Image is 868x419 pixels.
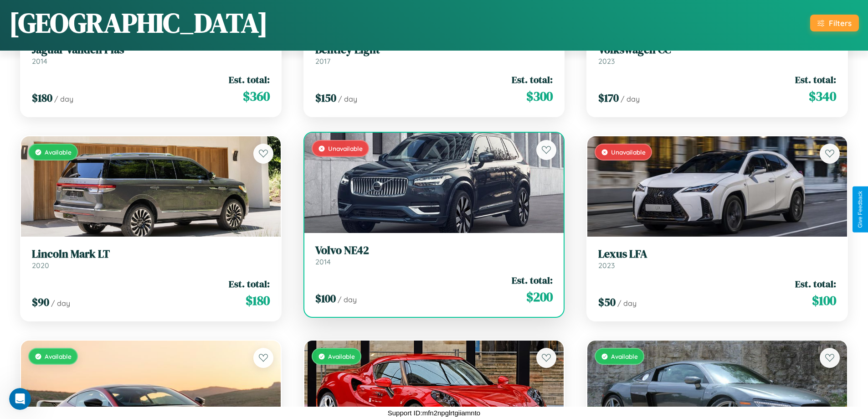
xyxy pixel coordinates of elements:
a: Volvo NE422014 [315,244,553,266]
span: Available [45,352,72,360]
span: $ 90 [32,295,49,310]
span: $ 300 [526,87,553,105]
span: / day [617,299,637,308]
iframe: Intercom live chat [9,388,31,410]
span: 2023 [598,57,615,66]
h3: Lexus LFA [598,248,836,261]
span: $ 180 [246,291,270,310]
span: / day [51,299,70,308]
span: Available [611,352,638,360]
span: $ 100 [315,291,336,306]
h3: Volvo NE42 [315,244,553,257]
a: Bentley Eight2017 [315,43,553,66]
a: Lincoln Mark LT2020 [32,248,270,270]
button: Filters [810,15,859,31]
span: $ 150 [315,90,336,105]
span: / day [621,94,640,103]
span: Available [328,352,355,360]
div: Give Feedback [857,191,863,228]
span: $ 200 [526,288,553,306]
span: Unavailable [328,145,363,152]
span: $ 100 [812,291,836,310]
span: Est. total: [229,277,270,290]
span: $ 360 [243,87,270,105]
span: $ 180 [32,90,52,105]
span: / day [54,94,73,103]
p: Support ID: mfn2npglrtgiiamnto [388,407,480,419]
span: Est. total: [795,73,836,86]
span: 2017 [315,57,330,66]
span: $ 340 [809,87,836,105]
a: Lexus LFA2023 [598,248,836,270]
span: 2014 [32,57,47,66]
span: / day [338,94,357,103]
span: 2014 [315,257,331,266]
span: 2023 [598,261,615,270]
h1: [GEOGRAPHIC_DATA] [9,4,268,41]
a: Jaguar Vanden Plas2014 [32,43,270,66]
span: 2020 [32,261,49,270]
span: Est. total: [229,73,270,86]
a: Volkswagen CC2023 [598,43,836,66]
span: Est. total: [512,73,553,86]
span: $ 170 [598,90,619,105]
span: Unavailable [611,148,646,156]
div: Filters [829,18,852,28]
span: Available [45,148,72,156]
span: $ 50 [598,295,616,310]
span: / day [338,295,357,304]
span: Est. total: [512,274,553,287]
h3: Lincoln Mark LT [32,248,270,261]
span: Est. total: [795,277,836,290]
